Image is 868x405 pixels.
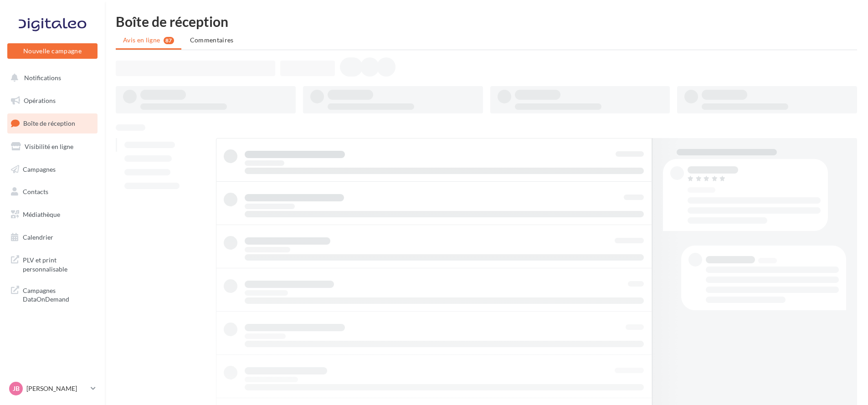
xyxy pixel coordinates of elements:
[23,188,48,195] span: Contacts
[25,143,73,150] span: Visibilité en ligne
[5,137,99,156] a: Visibilité en ligne
[23,210,60,218] span: Médiathèque
[5,281,99,308] a: Campagnes DataOnDemand
[7,380,98,397] a: JB [PERSON_NAME]
[5,228,99,247] a: Calendrier
[5,205,99,224] a: Médiathèque
[5,182,99,201] a: Contacts
[23,119,75,127] span: Boîte de réception
[24,74,61,82] span: Notifications
[116,15,857,28] div: Boîte de réception
[5,113,99,133] a: Boîte de réception
[5,91,99,110] a: Opérations
[5,68,96,87] button: Notifications
[23,233,53,241] span: Calendrier
[5,160,99,179] a: Campagnes
[24,97,56,104] span: Opérations
[23,254,94,273] span: PLV et print personnalisable
[190,36,234,44] span: Commentaires
[13,384,20,393] span: JB
[23,165,56,173] span: Campagnes
[5,250,99,277] a: PLV et print personnalisable
[23,284,94,304] span: Campagnes DataOnDemand
[7,43,98,59] button: Nouvelle campagne
[26,384,87,393] p: [PERSON_NAME]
